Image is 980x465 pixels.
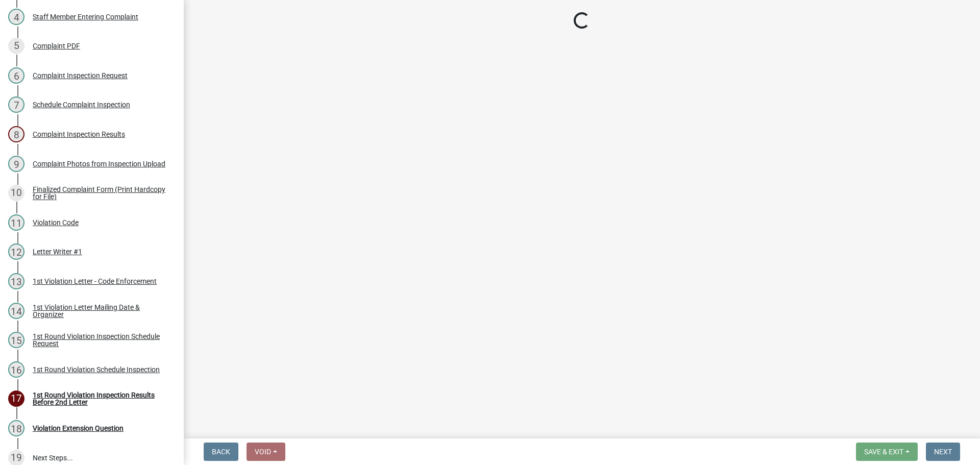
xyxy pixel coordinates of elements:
div: 1st Violation Letter - Code Enforcement [33,278,157,285]
div: 1st Round Violation Schedule Inspection [33,366,160,373]
div: Complaint Inspection Request [33,72,128,79]
div: 4 [8,9,24,25]
span: Save & Exit [864,448,903,456]
div: 7 [8,96,24,113]
button: Back [204,443,238,461]
span: Back [212,448,230,456]
div: 11 [8,214,24,231]
div: Schedule Complaint Inspection [33,101,130,108]
div: Complaint Inspection Results [33,131,125,138]
div: Finalized Complaint Form (Print Hardcopy for File) [33,186,167,200]
div: Complaint Photos from Inspection Upload [33,160,165,167]
div: 1st Violation Letter Mailing Date & Organizer [33,304,167,318]
div: 12 [8,243,24,260]
div: 1st Round Violation Inspection Schedule Request [33,333,167,347]
span: Void [255,448,271,456]
button: Next [926,443,960,461]
div: Letter Writer #1 [33,248,82,255]
button: Void [247,443,285,461]
div: 14 [8,303,24,319]
div: 18 [8,420,24,436]
div: 9 [8,156,24,172]
div: 15 [8,332,24,348]
div: 17 [8,390,24,407]
div: 16 [8,361,24,378]
div: 6 [8,67,24,84]
div: Violation Code [33,219,79,226]
div: 10 [8,185,24,201]
span: Next [934,448,952,456]
div: 8 [8,126,24,142]
div: Complaint PDF [33,42,80,50]
div: 5 [8,38,24,54]
div: 13 [8,273,24,289]
button: Save & Exit [856,443,918,461]
div: Violation Extension Question [33,425,124,432]
div: 1st Round Violation Inspection Results Before 2nd Letter [33,391,167,406]
div: Staff Member Entering Complaint [33,13,138,20]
